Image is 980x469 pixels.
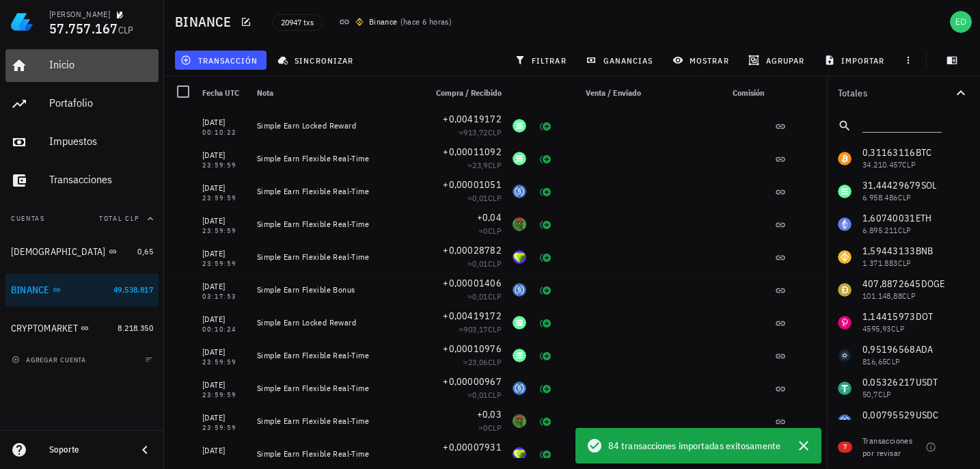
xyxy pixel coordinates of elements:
div: 23:59:59 [202,425,246,431]
span: CLP [488,291,502,301]
div: avatar [950,11,972,33]
span: +0,00000967 [443,375,502,388]
button: agrupar [743,51,813,70]
div: 03:17:53 [202,293,246,300]
div: [PERSON_NAME] [49,9,110,20]
div: Venta / Enviado [559,77,646,109]
span: CLP [488,226,502,236]
div: [DATE] [202,444,246,457]
span: importar [827,55,885,66]
img: LedgiFi [11,11,33,33]
div: 23:59:59 [202,392,246,399]
span: +0,00001051 [443,178,502,191]
div: Simple Earn Flexible Real-Time [257,153,414,164]
button: transacción [175,51,267,70]
div: Simple Earn Flexible Real-Time [257,219,414,230]
span: 23,06 [468,357,488,367]
div: [DEMOGRAPHIC_DATA] [11,246,106,258]
div: USDC-icon [513,283,526,297]
div: Simple Earn Locked Reward [257,120,414,131]
div: Simple Earn Flexible Real-Time [257,448,414,459]
div: Simple Earn Flexible Real-Time [257,383,414,394]
div: 23:59:59 [202,457,246,464]
div: Comisión [671,77,770,109]
span: 0 [483,423,487,433]
span: +0,00001406 [443,277,502,289]
div: USDC-icon [513,381,526,395]
a: Inicio [5,49,159,82]
span: CLP [488,193,502,203]
div: 23:59:59 [202,260,246,267]
div: Soporte [49,444,126,455]
span: +0,00007931 [443,441,502,453]
button: sincronizar [272,51,362,70]
div: [DATE] [202,280,246,293]
button: importar [818,51,893,70]
div: USDC-icon [513,185,526,198]
div: [DATE] [202,247,246,260]
span: +0,00419172 [443,113,502,125]
span: +0,03 [477,408,502,420]
span: transacción [183,55,258,66]
span: Compra / Recibido [436,88,502,98]
div: 00:10:22 [202,129,246,136]
div: CRYPTOMARKET [11,323,78,334]
span: +0,00028782 [443,244,502,256]
span: filtrar [517,55,567,66]
div: 23:59:59 [202,195,246,202]
span: CLP [118,24,134,36]
span: ≈ [467,160,502,170]
span: 0,01 [472,291,488,301]
span: agregar cuenta [14,356,86,364]
span: ≈ [478,226,502,236]
div: [DATE] [202,181,246,195]
span: ≈ [467,258,502,269]
div: SOL-icon [513,152,526,165]
span: hace 6 horas [403,16,449,27]
div: BINANCE [11,284,50,296]
div: Simple Earn Flexible Real-Time [257,252,414,263]
span: 0 [483,226,487,236]
div: PIXEL-icon [513,447,526,461]
div: 23:59:59 [202,359,246,366]
span: sincronizar [280,55,353,66]
div: Impuestos [49,135,153,148]
span: Venta / Enviado [586,88,641,98]
h1: BINANCE [175,11,236,33]
div: Binance [369,15,398,29]
a: Portafolio [5,88,159,120]
div: PIXEL-icon [513,250,526,264]
img: 270.png [355,18,364,26]
div: PEPE-icon [513,217,526,231]
a: BINANCE 49.538.817 [5,273,159,306]
span: 20947 txs [281,15,314,30]
div: [DATE] [202,214,246,228]
div: [DATE] [202,411,246,425]
div: [DATE] [202,378,246,392]
a: Transacciones [5,164,159,197]
div: SOL-icon [513,316,526,330]
div: Inicio [49,58,153,71]
span: CLP [488,258,502,269]
div: Transacciones [49,173,153,186]
span: 903,17 [463,324,487,334]
span: ≈ [459,127,502,137]
div: Simple Earn Locked Reward [257,317,414,328]
div: 23:59:59 [202,228,246,234]
span: 913,72 [463,127,487,137]
span: Nota [257,88,273,98]
span: Fecha UTC [202,88,239,98]
span: 0,65 [137,246,153,256]
span: ≈ [467,193,502,203]
div: SOL-icon [513,349,526,362]
span: ≈ [478,455,502,466]
span: 49.538.817 [113,284,153,295]
span: mostrar [675,55,729,66]
div: Transacciones por revisar [862,435,920,459]
div: [DATE] [202,345,246,359]
span: CLP [488,423,502,433]
div: PEPE-icon [513,414,526,428]
div: Nota [251,77,420,109]
span: CLP [488,127,502,137]
a: Impuestos [5,126,159,159]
